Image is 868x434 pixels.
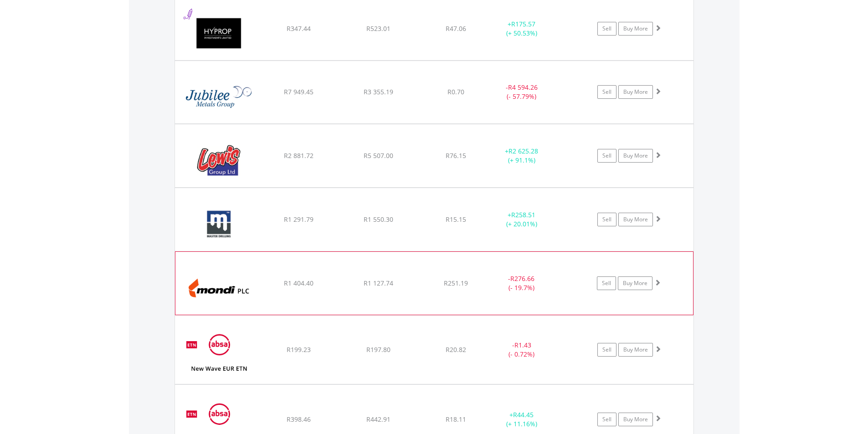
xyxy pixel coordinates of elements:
span: R398.46 [287,415,311,424]
span: R7 949.45 [284,87,313,96]
div: - (- 57.79%) [488,83,556,101]
a: Sell [597,22,616,36]
span: R251.19 [444,279,468,287]
span: R1 127.74 [364,279,393,287]
a: Sell [597,276,616,290]
span: R15.15 [446,215,466,224]
a: Buy More [618,343,653,357]
span: R2 625.28 [508,147,538,155]
span: R1 550.30 [364,215,393,224]
span: R18.11 [446,415,466,424]
div: + (+ 91.1%) [488,147,556,165]
a: Buy More [618,276,652,290]
div: + (+ 20.01%) [488,210,556,229]
div: + (+ 50.53%) [488,20,556,38]
span: R523.01 [366,24,390,33]
a: Sell [597,343,616,357]
a: Buy More [618,413,653,426]
div: + (+ 11.16%) [488,410,556,429]
img: EQU.ZA.NEWEUR.png [180,327,258,382]
span: R2 881.72 [284,151,313,160]
img: EQU.ZA.MDI.png [180,199,258,249]
a: Sell [597,413,616,426]
span: R47.06 [446,24,466,33]
span: R442.91 [366,415,390,424]
span: R197.80 [366,345,390,354]
span: R276.66 [510,274,534,283]
img: EQU.ZA.HYP.png [180,9,258,58]
div: - (- 19.7%) [487,274,555,292]
span: R1.43 [514,341,531,349]
span: R199.23 [287,345,311,354]
span: R3 355.19 [364,87,393,96]
span: R5 507.00 [364,151,393,160]
span: R1 404.40 [284,279,313,287]
img: EQU.ZA.LEW.png [180,136,258,185]
span: R258.51 [511,210,535,219]
span: R175.57 [511,20,535,28]
a: Sell [597,149,616,163]
span: R4 594.26 [508,83,538,92]
span: R347.44 [287,24,311,33]
span: R44.45 [513,410,534,419]
a: Buy More [618,213,653,226]
a: Buy More [618,22,653,36]
span: R20.82 [446,345,466,354]
img: EQU.ZA.MNP.png [180,263,258,312]
a: Buy More [618,149,653,163]
a: Sell [597,85,616,99]
a: Sell [597,213,616,226]
span: R76.15 [446,151,466,160]
img: EQU.ZA.JBL.png [180,72,258,121]
div: - (- 0.72%) [488,341,556,359]
a: Buy More [618,85,653,99]
span: R1 291.79 [284,215,313,224]
span: R0.70 [447,87,464,96]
